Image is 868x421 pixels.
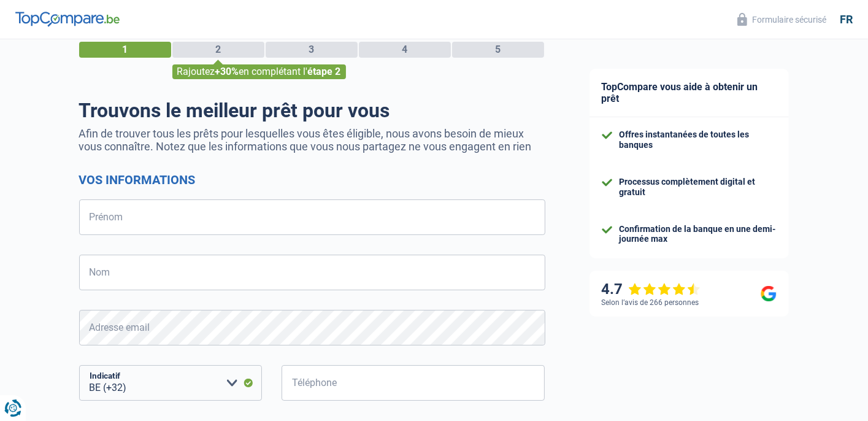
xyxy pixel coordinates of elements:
span: étape 2 [308,66,341,77]
span: +30% [215,66,239,77]
h1: Trouvons le meilleur prêt pour vous [79,99,545,122]
div: 4.7 [602,280,701,298]
div: Selon l’avis de 266 personnes [602,298,699,307]
img: Advertisement [3,387,4,388]
div: TopCompare vous aide à obtenir un prêt [590,69,789,117]
div: fr [840,13,853,26]
div: 5 [452,42,544,58]
div: 4 [359,42,451,58]
div: 3 [266,42,358,58]
div: Processus complètement digital et gratuit [620,177,777,198]
p: Afin de trouver tous les prêts pour lesquelles vous êtes éligible, nous avons besoin de mieux vou... [79,127,545,153]
input: 401020304 [282,365,545,401]
div: Offres instantanées de toutes les banques [620,129,777,150]
h2: Vos informations [79,172,545,187]
img: TopCompare Logo [15,12,120,26]
button: Formulaire sécurisé [730,9,834,29]
div: Confirmation de la banque en une demi-journée max [620,224,777,245]
div: 2 [172,42,264,58]
div: Rajoutez en complétant l' [172,64,346,79]
div: 1 [79,42,171,58]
